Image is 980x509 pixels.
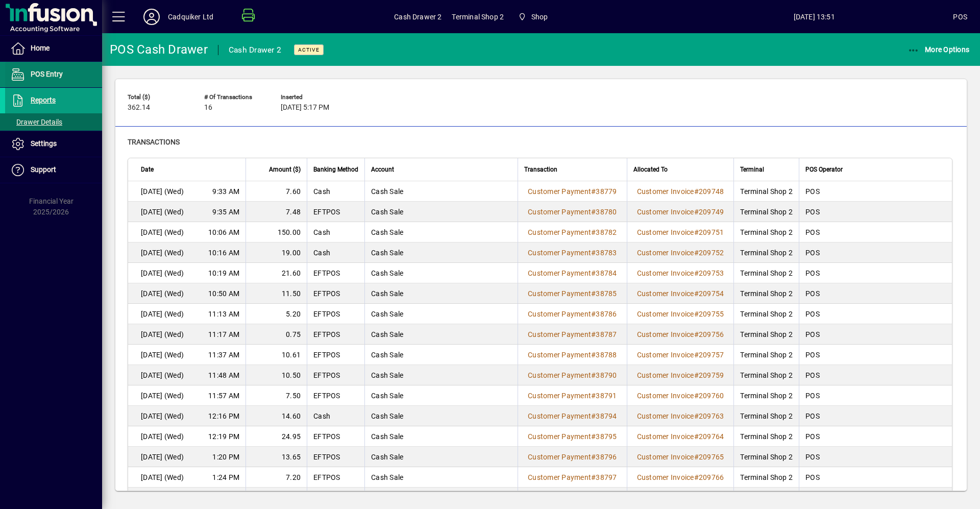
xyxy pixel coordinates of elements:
td: EFTPOS [307,426,364,447]
span: More Options [908,45,970,54]
a: Customer Invoice#209756 [633,329,728,340]
span: 209753 [699,269,724,277]
td: Terminal Shop 2 [733,304,799,324]
td: POS [799,426,952,447]
td: EFTPOS [307,365,364,385]
span: 10:50 AM [208,288,239,299]
span: # [694,432,699,441]
td: POS [799,263,952,283]
span: 209756 [699,330,724,338]
span: Customer Payment [528,412,591,420]
span: Transactions [128,138,180,146]
td: Cash Sale [364,345,518,365]
span: 38785 [596,289,617,298]
a: Customer Invoice#209764 [633,431,728,442]
span: # [591,432,596,441]
span: 38784 [596,269,617,277]
span: 209754 [699,289,724,298]
td: Cash Sale [364,324,518,345]
td: EFTPOS [307,467,364,488]
td: Terminal Shop 2 [733,283,799,304]
td: 10.61 [246,345,307,365]
td: Terminal Shop 2 [733,345,799,365]
span: Customer Payment [528,473,591,481]
a: Customer Invoice#209766 [633,472,728,483]
span: # [694,392,699,400]
span: Customer Invoice [637,269,694,277]
span: # [591,371,596,379]
span: Customer Payment [528,228,591,236]
span: 38780 [596,208,617,216]
td: Cash [307,488,364,508]
span: Drawer Details [10,118,62,126]
span: # [591,269,596,277]
span: 209760 [699,392,724,400]
span: 209749 [699,208,724,216]
a: Customer Invoice#209755 [633,308,728,320]
span: Customer Invoice [637,432,694,441]
td: EFTPOS [307,345,364,365]
td: POS [799,222,952,243]
td: 7.50 [246,385,307,406]
span: # [591,392,596,400]
span: Customer Payment [528,371,591,379]
span: Cash Drawer 2 [394,9,442,25]
span: Reports [31,96,56,104]
td: 21.60 [246,263,307,283]
span: 12:16 PM [208,411,239,421]
span: # [694,371,699,379]
a: Settings [5,131,102,157]
span: # [591,289,596,298]
span: 11:48 AM [208,370,239,380]
a: Customer Invoice#209763 [633,410,728,422]
td: Cash [307,243,364,263]
a: Customer Payment#38786 [524,308,621,320]
span: Customer Invoice [637,310,694,318]
td: 10.50 [246,365,307,385]
span: # [591,330,596,338]
span: 38796 [596,453,617,461]
a: Customer Payment#38782 [524,227,621,238]
td: Cash [307,181,364,202]
td: POS [799,345,952,365]
span: 11:37 AM [208,350,239,360]
td: EFTPOS [307,385,364,406]
span: Date [141,164,154,175]
span: # [694,228,699,236]
a: Customer Payment#38780 [524,206,621,217]
span: Shop [531,9,548,25]
td: Terminal Shop 2 [733,467,799,488]
td: Cash Sale [364,202,518,222]
td: Cash [307,222,364,243]
a: Drawer Details [5,113,102,131]
span: Customer Payment [528,208,591,216]
span: 9:35 AM [212,207,239,217]
td: POS [799,365,952,385]
a: Customer Invoice#209765 [633,451,728,463]
span: Customer Invoice [637,473,694,481]
a: Customer Invoice#209759 [633,370,728,381]
span: [DATE] 13:51 [675,9,953,25]
span: Customer Payment [528,187,591,196]
span: Shop [514,8,552,26]
span: 10:19 AM [208,268,239,278]
span: # [591,453,596,461]
div: Cash Drawer 2 [229,42,281,58]
td: Cash Sale [364,385,518,406]
a: Customer Payment#38785 [524,288,621,299]
span: 209755 [699,310,724,318]
td: Cash Sale [364,304,518,324]
span: Customer Payment [528,269,591,277]
span: Customer Payment [528,249,591,257]
td: POS [799,385,952,406]
div: Cadquiker Ltd [168,9,213,25]
span: [DATE] (Wed) [141,411,184,421]
td: Terminal Shop 2 [733,406,799,426]
td: EFTPOS [307,263,364,283]
td: POS [799,488,952,508]
td: 150.00 [246,222,307,243]
span: # [694,473,699,481]
td: Terminal Shop 2 [733,365,799,385]
td: POS [799,181,952,202]
span: Inserted [281,94,342,101]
